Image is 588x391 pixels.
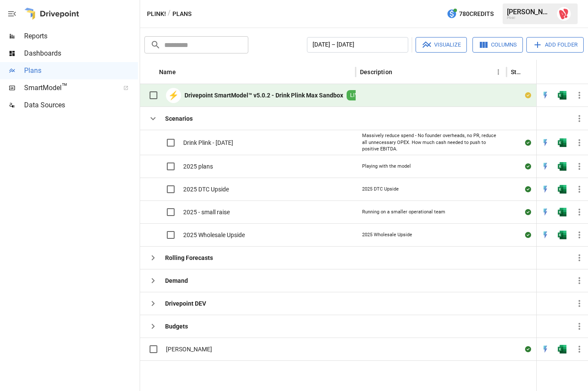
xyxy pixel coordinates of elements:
div: Open in Quick Edit [541,138,550,147]
span: LIVE MODEL [347,91,385,100]
button: Description column menu [492,66,504,78]
div: Name [159,69,176,75]
div: [PERSON_NAME] [507,8,552,16]
img: excel-icon.76473adf.svg [558,138,566,147]
div: Sync complete [525,185,531,194]
div: Sync complete [525,208,531,216]
img: quick-edit-flash.b8aec18c.svg [541,162,550,171]
button: Max Luthy [552,2,576,26]
div: Open in Excel [558,138,566,147]
div: Sync complete [525,345,531,353]
div: Running on a smaller operational team [362,209,445,216]
img: quick-edit-flash.b8aec18c.svg [541,208,550,216]
span: 2025 DTC Upside [183,185,229,194]
button: [DATE] – [DATE] [307,37,408,53]
img: quick-edit-flash.b8aec18c.svg [541,91,550,100]
div: Open in Excel [558,162,566,171]
div: Massively reduce spend - No founder overheads, no PR, reduce all unnecessary OPEX. How much cash ... [362,132,500,153]
div: Open in Quick Edit [541,91,550,100]
div: Sync complete [525,162,531,171]
div: 2025 DTC Upside [362,186,399,193]
button: Status column menu [535,66,547,78]
div: Playing with the model [362,163,411,170]
button: Sort [523,66,535,78]
span: 2025 plans [183,162,213,171]
img: quick-edit-flash.b8aec18c.svg [541,345,550,353]
b: Demand [165,276,188,285]
div: Open in Excel [558,345,566,353]
div: Description [360,69,392,75]
button: Columns [472,37,523,53]
img: excel-icon.76473adf.svg [558,345,566,353]
img: excel-icon.76473adf.svg [558,231,566,239]
b: Rolling Forecasts [165,253,213,262]
div: ⚡ [166,88,181,103]
div: Open in Quick Edit [541,231,550,239]
img: excel-icon.76473adf.svg [558,208,566,216]
span: Plans [24,66,138,76]
span: Drink Plink - [DATE] [183,138,233,147]
div: Open in Excel [558,231,566,239]
button: Visualize [416,37,467,53]
div: / [168,9,171,19]
div: Open in Excel [558,185,566,194]
div: Open in Quick Edit [541,185,550,194]
button: Plink! [147,9,166,19]
span: 2025 - small raise [183,208,230,216]
span: Dashboards [24,48,138,59]
button: Sort [576,66,588,78]
span: Data Sources [24,100,138,110]
span: ™ [62,81,68,92]
div: 2025 Wholesale Upside [362,231,412,238]
div: Open in Excel [558,91,566,100]
img: excel-icon.76473adf.svg [558,185,566,194]
div: Sync complete [525,138,531,147]
b: Drivepoint SmartModel™ v5.0.2 - Drink Plink Max Sandbox [185,91,343,100]
button: 780Credits [443,6,497,22]
span: [PERSON_NAME] [166,345,212,353]
img: quick-edit-flash.b8aec18c.svg [541,231,550,239]
div: Open in Quick Edit [541,345,550,353]
div: Sync complete [525,231,531,239]
div: Open in Quick Edit [541,208,550,216]
div: Status [511,69,522,75]
b: Drivepoint DEV [165,299,206,308]
div: Plink! [507,16,552,20]
button: Add Folder [526,37,584,53]
b: Scenarios [165,114,193,123]
img: excel-icon.76473adf.svg [558,91,566,100]
img: quick-edit-flash.b8aec18c.svg [541,185,550,194]
span: Reports [24,31,138,41]
img: quick-edit-flash.b8aec18c.svg [541,138,550,147]
span: 2025 Wholesale Upside [183,231,245,239]
button: Sort [177,66,189,78]
img: Max Luthy [557,7,571,21]
b: Budgets [165,322,188,331]
img: excel-icon.76473adf.svg [558,162,566,171]
div: Your plan has changes in Excel that are not reflected in the Drivepoint Data Warehouse, select "S... [525,91,531,100]
div: Open in Excel [558,208,566,216]
button: Sort [393,66,405,78]
span: 780 Credits [459,9,494,19]
div: Open in Quick Edit [541,162,550,171]
span: SmartModel [24,83,114,93]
